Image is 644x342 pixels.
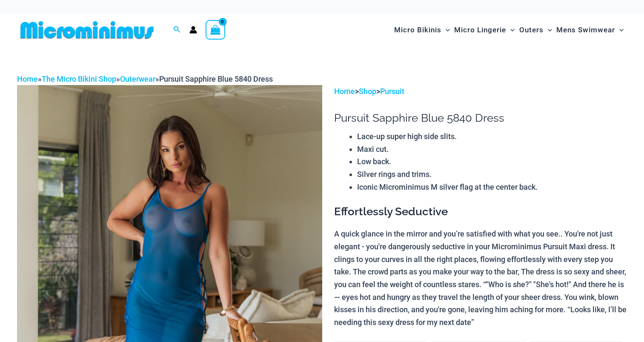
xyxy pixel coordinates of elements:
li: Iconic Microminimus M silver flag at the center back. [357,181,627,194]
span: Micro Bikinis [394,19,441,41]
h1: Pursuit Sapphire Blue 5840 Dress [334,111,627,125]
p: A quick glance in the mirror and you’re satisfied with what you see.. You're not just elegant - y... [334,228,627,329]
a: Micro BikinisMenu ToggleMenu Toggle [392,17,452,43]
span: Outers [519,19,544,41]
a: OutersMenu ToggleMenu Toggle [517,17,554,43]
a: Shop [359,87,376,96]
a: Search icon link [173,25,181,35]
li: Silver rings and trims. [357,168,627,181]
span: Menu Toggle [544,19,552,41]
a: Outerwear [120,74,155,83]
a: The Micro Bikini Shop [42,74,116,83]
span: Pursuit Sapphire Blue 5840 Dress [159,74,273,83]
span: Menu Toggle [506,19,515,41]
a: Micro LingerieMenu ToggleMenu Toggle [452,17,517,43]
li: Low back. [357,155,627,168]
span: Mens Swimwear [556,19,615,41]
a: Home [17,74,38,83]
span: Menu Toggle [615,19,624,41]
a: Account icon link [189,26,197,34]
a: Home [334,87,355,96]
span: Menu Toggle [441,19,450,41]
li: Maxi cut. [357,143,627,156]
a: View Shopping Cart, empty [206,20,225,40]
span: Micro Lingerie [454,19,506,41]
nav: Site Navigation [391,16,627,44]
h3: Effortlessly Seductive [334,205,627,219]
li: Lace-up super high side slits. [357,130,627,143]
a: Pursuit [380,87,404,96]
a: Mens SwimwearMenu ToggleMenu Toggle [554,17,626,43]
img: MM SHOP LOGO FLAT [17,20,157,40]
span: » » » [17,74,273,83]
p: > > [334,85,627,98]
